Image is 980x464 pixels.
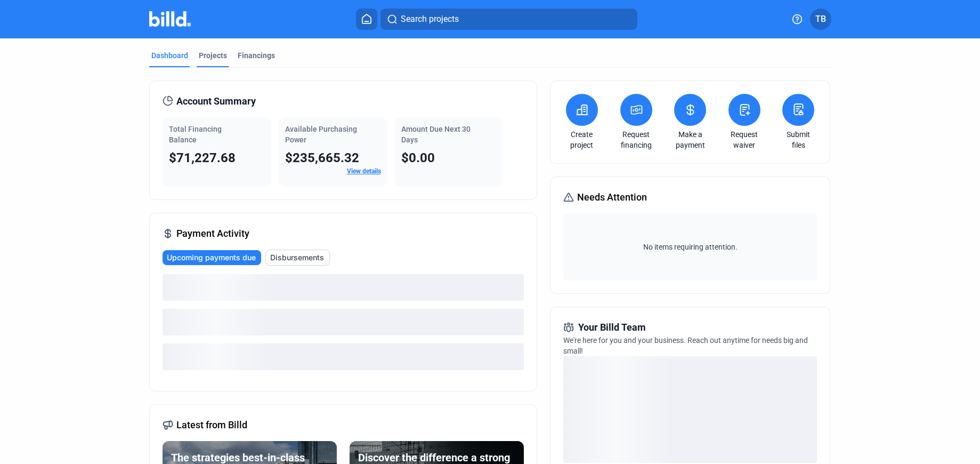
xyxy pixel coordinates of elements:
[176,226,249,241] span: Payment Activity
[815,13,826,26] span: TB
[401,150,435,165] span: $0.00
[780,129,817,150] a: Submit files
[401,125,471,144] span: Amount Due Next 30 Days
[151,50,188,61] div: Dashboard
[167,252,256,263] span: Upcoming payments due
[163,309,524,335] div: loading
[163,343,524,370] div: loading
[149,11,191,27] img: Billd Company Logo
[265,250,330,266] button: Disbursements
[163,274,524,301] div: loading
[238,50,275,61] div: Financings
[726,129,763,150] a: Request waiver
[401,13,459,26] span: Search projects
[176,418,247,433] span: Latest from Billd
[270,252,324,263] span: Disbursements
[199,50,227,61] div: Projects
[810,9,831,30] button: TB
[577,190,647,205] span: Needs Attention
[563,336,808,355] span: We're here for you and your business. Reach out anytime for needs big and small!
[380,9,637,30] button: Search projects
[169,150,236,165] span: $71,227.68
[163,250,261,265] button: Upcoming payments due
[618,129,655,150] a: Request financing
[285,150,359,165] span: $235,665.32
[671,129,709,150] a: Make a payment
[285,125,357,144] span: Available Purchasing Power
[578,320,646,335] span: Your Billd Team
[176,94,256,109] span: Account Summary
[568,242,813,252] span: No items requiring attention.
[169,125,222,144] span: Total Financing Balance
[347,167,381,175] a: View details
[563,129,601,150] a: Create project
[563,356,817,463] div: loading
